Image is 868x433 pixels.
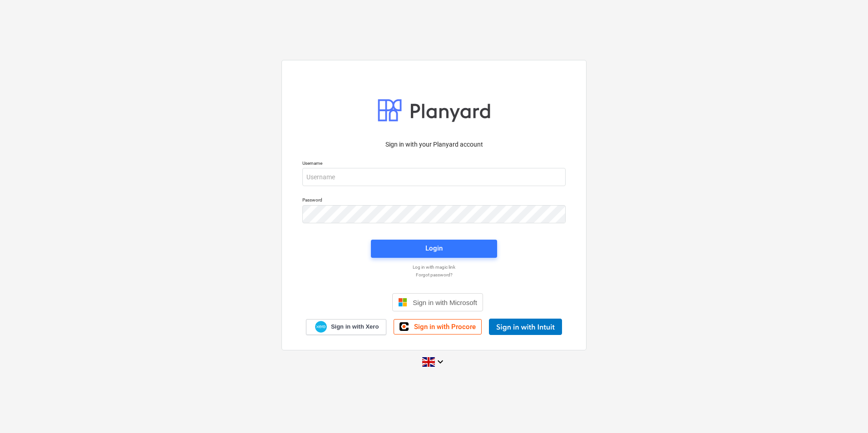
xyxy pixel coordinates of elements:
[298,264,570,270] a: Log in with magic link
[331,323,379,331] span: Sign in with Xero
[398,298,407,307] img: Microsoft logo
[413,299,477,306] span: Sign in with Microsoft
[394,319,482,335] a: Sign in with Procore
[425,242,443,254] div: Login
[302,197,566,205] p: Password
[302,160,566,168] p: Username
[302,168,566,186] input: Username
[435,356,446,367] i: keyboard_arrow_down
[298,272,570,278] a: Forgot password?
[306,319,387,335] a: Sign in with Xero
[371,240,497,258] button: Login
[315,321,327,333] img: Xero logo
[414,323,476,331] span: Sign in with Procore
[302,140,566,149] p: Sign in with your Planyard account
